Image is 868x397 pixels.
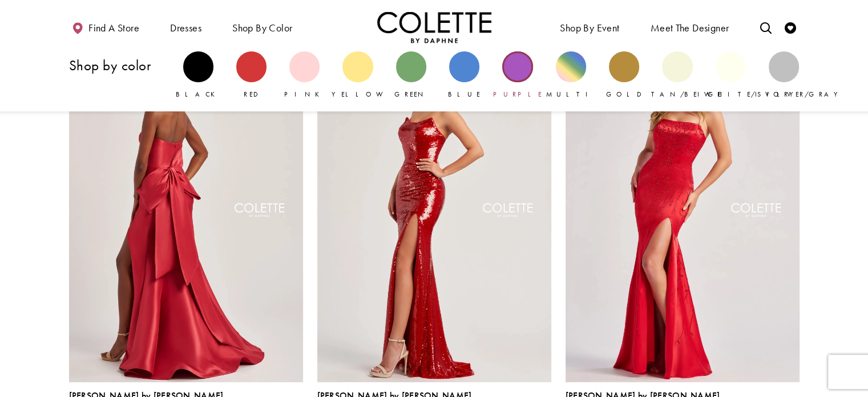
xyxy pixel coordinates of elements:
[377,11,491,43] a: Visit Home Page
[769,51,799,99] a: Silver/Gray
[448,90,481,99] span: Blue
[69,42,303,382] a: Visit Colette by Daphne Style No. CL8470 Page
[566,42,800,382] a: Visit Colette by Daphne Style No. CL8570 Page
[170,22,201,34] span: Dresses
[244,90,259,99] span: Red
[757,90,843,99] span: Silver/Gray
[342,51,373,99] a: Yellow
[556,51,586,99] a: Multi
[704,90,799,99] span: White/Ivory
[394,90,428,99] span: Green
[69,58,172,73] h3: Shop by color
[716,51,746,99] a: White/Ivory
[546,90,595,99] span: Multi
[236,51,267,99] a: Red
[289,51,320,99] a: Pink
[183,51,213,99] a: Black
[176,90,221,99] span: Black
[167,11,204,43] span: Dresses
[284,90,325,99] span: Pink
[377,11,491,43] img: Colette by Daphne
[88,22,139,34] span: Find a store
[69,11,142,43] a: Find a store
[232,22,292,34] span: Shop by color
[606,90,643,99] span: Gold
[502,51,532,99] a: Purple
[757,11,774,43] a: Toggle search
[317,42,551,382] a: Visit Colette by Daphne Style No. CL8300 Page
[449,51,479,99] a: Blue
[493,90,542,99] span: Purple
[662,51,692,99] a: Tan/Beige
[396,51,426,99] a: Green
[651,90,722,99] span: Tan/Beige
[648,11,732,43] a: Meet the designer
[651,22,729,34] span: Meet the designer
[782,11,799,43] a: Check Wishlist
[557,11,622,43] span: Shop By Event
[560,22,619,34] span: Shop By Event
[229,11,295,43] span: Shop by color
[609,51,639,99] a: Gold
[331,90,389,99] span: Yellow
